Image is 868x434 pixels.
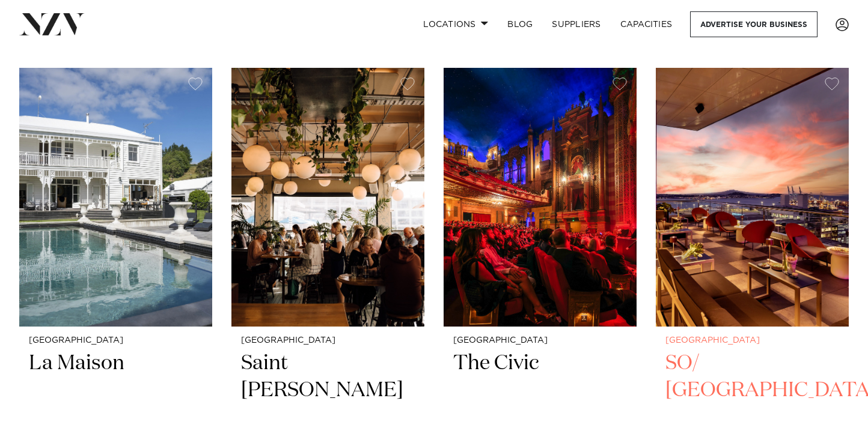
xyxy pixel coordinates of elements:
[29,350,203,431] h2: La Maison
[19,13,85,35] img: nzv-logo.png
[241,336,415,345] small: [GEOGRAPHIC_DATA]
[690,11,818,37] a: Advertise your business
[453,350,627,431] h2: The Civic
[414,11,498,37] a: Locations
[29,336,203,345] small: [GEOGRAPHIC_DATA]
[665,336,839,345] small: [GEOGRAPHIC_DATA]
[498,11,542,37] a: BLOG
[241,350,415,431] h2: Saint [PERSON_NAME]
[611,11,682,37] a: Capacities
[665,350,839,431] h2: SO/ [GEOGRAPHIC_DATA]
[453,336,627,345] small: [GEOGRAPHIC_DATA]
[542,11,610,37] a: SUPPLIERS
